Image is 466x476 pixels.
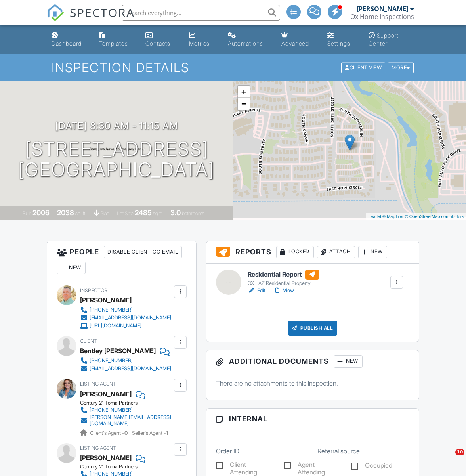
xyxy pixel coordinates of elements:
[80,287,107,293] span: Inspector
[122,5,280,21] input: Search everything...
[382,214,404,219] a: © MapTiler
[366,213,466,220] div: |
[80,357,171,365] a: [PHONE_NUMBER]
[80,406,172,414] a: [PHONE_NUMBER]
[228,40,263,47] div: Automations
[340,64,387,70] a: Client View
[90,307,133,313] div: [PHONE_NUMBER]
[186,29,218,51] a: Metrics
[216,447,239,455] label: Order ID
[80,306,171,314] a: [PHONE_NUMBER]
[365,29,418,51] a: Support Center
[248,280,319,287] div: OX - AZ Residential Property
[48,29,90,51] a: Dashboard
[80,445,116,451] span: Listing Agent
[225,29,272,51] a: Automations (Advanced)
[80,464,178,470] div: Century 21 Toma Partners
[132,430,168,436] span: Seller's Agent -
[216,461,274,471] label: Client Attending Review?
[281,40,309,47] div: Advanced
[80,345,156,357] div: Bentley [PERSON_NAME]
[248,287,265,294] a: Edit
[80,381,116,387] span: Listing Agent
[278,29,318,51] a: Advanced
[248,270,319,280] h6: Residential Report
[388,63,414,73] div: More
[47,4,64,21] img: The Best Home Inspection Software - Spectora
[55,120,178,131] h3: [DATE] 8:30 am - 11:15 am
[455,449,464,455] span: 10
[80,322,171,330] a: [URL][DOMAIN_NAME]
[153,210,163,216] span: sq.ft.
[238,98,250,110] a: Zoom out
[70,4,135,21] span: SPECTORA
[90,407,133,413] div: [PHONE_NUMBER]
[57,262,86,274] div: New
[206,409,419,429] h3: Internal
[276,246,314,258] div: Locked
[284,461,342,471] label: Agent Attending Review?
[117,210,134,216] span: Lot Size
[317,246,355,258] div: Attach
[369,32,399,47] div: Support Center
[99,40,128,47] div: Templates
[104,246,182,258] div: Disable Client CC Email
[145,40,170,47] div: Contacts
[324,29,359,51] a: Settings
[90,323,141,329] div: [URL][DOMAIN_NAME]
[142,29,180,51] a: Contacts
[80,414,172,427] a: [PERSON_NAME][EMAIL_ADDRESS][DOMAIN_NAME]
[80,400,178,406] div: Century 21 Toma Partners
[189,40,210,47] div: Metrics
[273,287,294,294] a: View
[124,430,128,436] strong: 0
[90,365,171,372] div: [EMAIL_ADDRESS][DOMAIN_NAME]
[80,388,132,400] a: [PERSON_NAME]
[90,315,171,321] div: [EMAIL_ADDRESS][DOMAIN_NAME]
[23,210,31,216] span: Built
[166,430,168,436] strong: 1
[80,294,132,306] div: [PERSON_NAME]
[351,462,392,472] label: Occupied
[135,208,152,217] div: 2485
[317,447,360,455] label: Referral source
[439,449,458,468] iframe: Intercom live chat
[182,210,204,216] span: bathrooms
[405,214,464,219] a: © OpenStreetMap contributors
[357,5,408,13] div: [PERSON_NAME]
[368,214,381,219] a: Leaflet
[80,338,97,344] span: Client
[18,139,215,181] h1: [STREET_ADDRESS] [GEOGRAPHIC_DATA]
[90,357,133,364] div: [PHONE_NUMBER]
[334,355,363,368] div: New
[52,61,414,75] h1: Inspection Details
[80,365,171,373] a: [EMAIL_ADDRESS][DOMAIN_NAME]
[350,13,414,21] div: Ox Home Inspections
[288,321,338,336] div: Publish All
[238,86,250,98] a: Zoom in
[96,29,136,51] a: Templates
[206,241,419,264] h3: Reports
[90,430,129,436] span: Client's Agent -
[358,246,387,258] div: New
[90,414,172,427] div: [PERSON_NAME][EMAIL_ADDRESS][DOMAIN_NAME]
[57,208,74,217] div: 2038
[52,40,82,47] div: Dashboard
[341,63,385,73] div: Client View
[206,350,419,373] h3: Additional Documents
[47,11,135,27] a: SPECTORA
[101,210,109,216] span: slab
[47,241,196,279] h3: People
[170,208,181,217] div: 3.0
[80,452,132,464] a: [PERSON_NAME]
[80,314,171,322] a: [EMAIL_ADDRESS][DOMAIN_NAME]
[216,379,410,388] p: There are no attachments to this inspection.
[32,208,50,217] div: 2006
[327,40,350,47] div: Settings
[75,210,86,216] span: sq. ft.
[248,270,319,287] a: Residential Report OX - AZ Residential Property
